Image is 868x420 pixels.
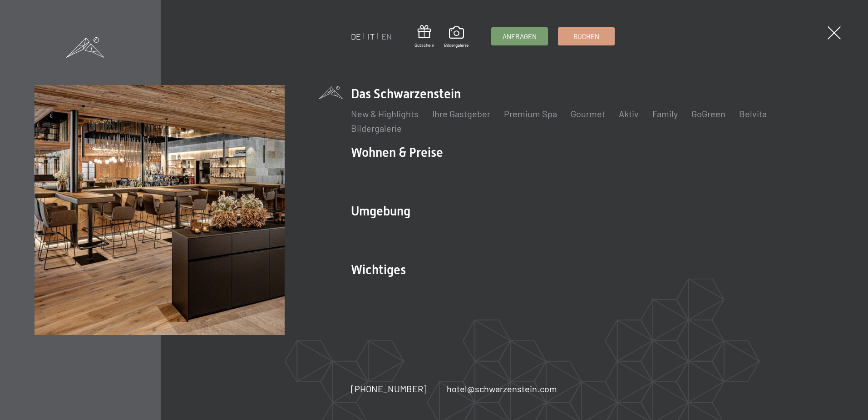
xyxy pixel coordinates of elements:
a: IT [368,31,375,41]
span: [PHONE_NUMBER] [351,383,427,394]
a: Family [652,108,678,119]
a: Gutschein [414,25,434,48]
a: hotel@schwarzenstein.com [447,382,557,395]
a: Buchen [558,28,614,45]
a: Bildergalerie [351,123,402,134]
a: Gourmet [571,108,605,119]
a: Anfragen [492,28,547,45]
a: Bildergalerie [444,26,469,48]
a: Ihre Gastgeber [432,108,490,119]
span: Gutschein [414,42,434,48]
a: GoGreen [691,108,725,119]
a: DE [351,31,361,41]
a: EN [381,31,392,41]
span: Anfragen [503,32,537,41]
span: Buchen [573,32,599,41]
span: Bildergalerie [444,42,469,48]
a: Premium Spa [504,108,557,119]
a: Belvita [739,108,767,119]
a: [PHONE_NUMBER] [351,382,427,395]
a: Aktiv [619,108,639,119]
a: New & Highlights [351,108,419,119]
